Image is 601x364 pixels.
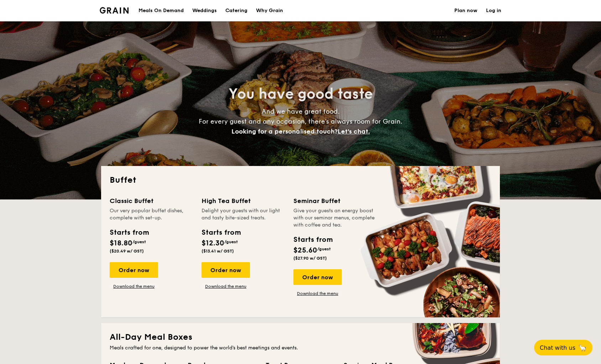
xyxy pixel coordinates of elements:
[110,227,148,238] div: Starts from
[199,108,402,135] span: And we have great food. For every guest and any occasion, there’s always room for Grain.
[110,249,144,254] span: ($20.49 w/ GST)
[202,249,234,254] span: ($13.41 w/ GST)
[293,196,377,206] div: Seminar Buffet
[110,239,132,248] span: $18.80
[540,344,575,351] span: Chat with us
[110,332,491,343] h2: All-Day Meal Boxes
[110,175,491,186] h2: Buffet
[224,239,238,244] span: /guest
[110,207,193,222] div: Our very popular buffet dishes, complete with set-up.
[202,227,240,238] div: Starts from
[110,262,158,278] div: Order now
[231,128,338,135] span: Looking for a personalised touch?
[317,246,331,251] span: /guest
[100,7,129,14] a: Logotype
[202,239,224,248] span: $12.30
[293,234,332,245] div: Starts from
[534,340,592,355] button: Chat with us🦙
[100,7,129,14] img: Grain
[578,344,587,352] span: 🦙
[293,246,317,255] span: $25.60
[202,196,285,206] div: High Tea Buffet
[293,269,342,285] div: Order now
[293,256,327,261] span: ($27.90 w/ GST)
[202,284,250,289] a: Download the menu
[202,262,250,278] div: Order now
[229,85,373,103] span: You have good taste
[110,344,491,352] div: Meals crafted for one, designed to power the world's best meetings and events.
[132,239,146,244] span: /guest
[338,128,370,135] span: Let's chat.
[293,207,377,229] div: Give your guests an energy boost with our seminar menus, complete with coffee and tea.
[110,284,158,289] a: Download the menu
[293,291,342,296] a: Download the menu
[110,196,193,206] div: Classic Buffet
[202,207,285,222] div: Delight your guests with our light and tasty bite-sized treats.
